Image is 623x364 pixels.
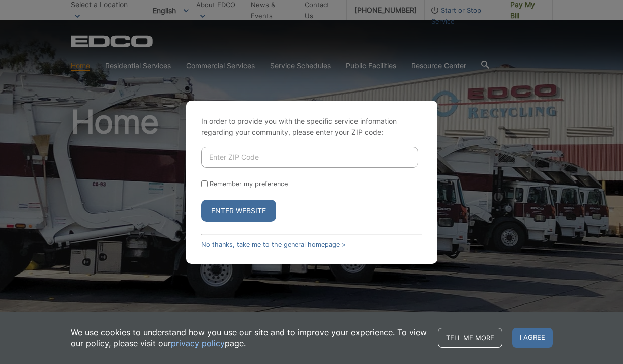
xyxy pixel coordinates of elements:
[512,328,553,348] span: I agree
[438,328,502,348] a: Tell me more
[201,147,418,168] input: Enter ZIP Code
[201,241,346,248] a: No thanks, take me to the general homepage >
[201,116,422,138] p: In order to provide you with the specific service information regarding your community, please en...
[71,327,428,349] p: We use cookies to understand how you use our site and to improve your experience. To view our pol...
[171,338,225,349] a: privacy policy
[201,200,276,222] button: Enter Website
[210,180,288,188] label: Remember my preference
